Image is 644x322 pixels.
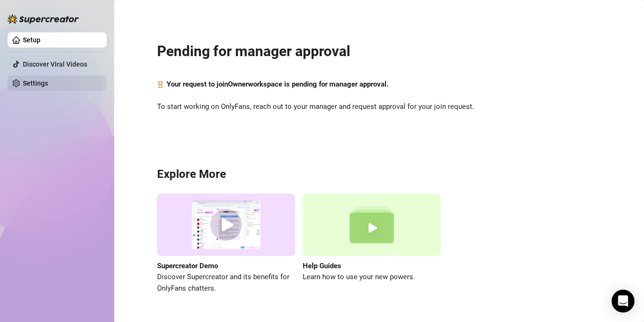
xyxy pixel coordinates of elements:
a: Help GuidesLearn how to use your new powers. [303,194,441,294]
span: hourglass [157,79,164,90]
img: help guides [303,194,441,256]
strong: Your request to join Owner workspace is pending for manager approval. [167,80,388,88]
span: Discover Supercreator and its benefits for OnlyFans chatters. [157,272,295,294]
span: Learn how to use your new powers. [303,272,441,283]
strong: Supercreator Demo [157,262,218,270]
strong: Help Guides [303,262,341,270]
span: To start working on OnlyFans, reach out to your manager and request approval for your join request. [157,101,601,113]
a: Setup [23,36,40,44]
a: Settings [23,79,48,87]
a: Discover Viral Videos [23,60,87,68]
img: supercreator demo [157,194,295,256]
h2: Pending for manager approval [157,42,601,60]
div: Open Intercom Messenger [612,290,634,312]
a: Supercreator DemoDiscover Supercreator and its benefits for OnlyFans chatters. [157,194,295,294]
img: logo-BBDzfeDw.svg [8,14,79,24]
h3: Explore More [157,167,601,182]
